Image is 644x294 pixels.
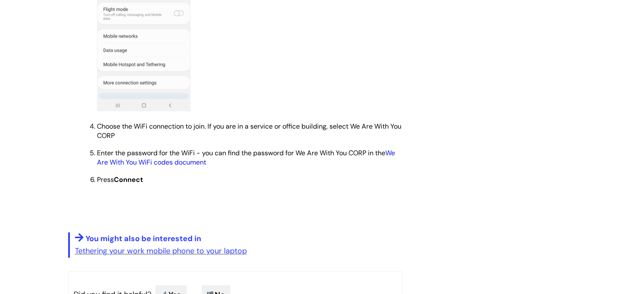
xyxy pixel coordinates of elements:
[97,148,395,167] span: Enter the password for the WiFi - you can find the password for We Are With You CORP in the
[86,234,201,244] span: You might also be interested in
[75,246,247,256] a: Tethering your work mobile phone to your laptop
[114,175,143,184] strong: Connect
[97,148,395,167] a: We Are With You WiFi codes document
[97,122,401,140] span: Choose the WiFi connection to join. If you are in a service or office building, select We Are Wit...
[97,175,143,184] span: Press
